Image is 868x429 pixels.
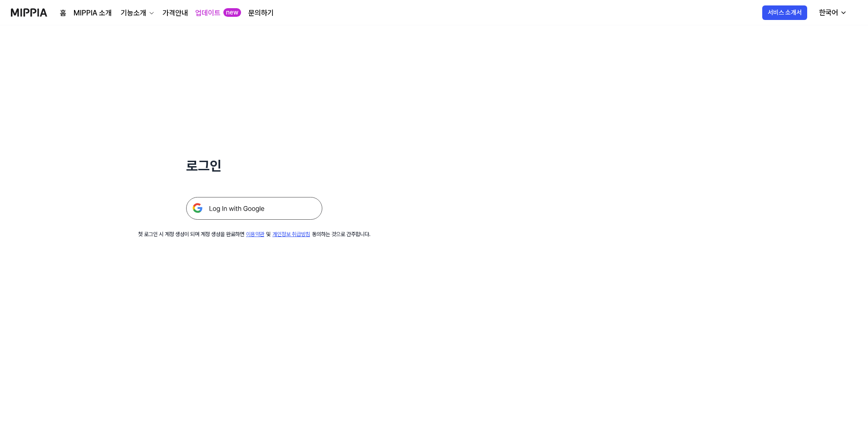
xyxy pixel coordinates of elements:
button: 서비스 소개서 [762,5,807,20]
div: new [223,8,241,17]
button: 기능소개 [119,8,155,19]
a: 홈 [60,8,66,19]
img: 구글 로그인 버튼 [186,197,322,220]
h1: 로그인 [186,156,322,175]
div: 한국어 [817,7,840,18]
a: 이용약관 [246,231,264,237]
div: 기능소개 [119,8,148,19]
a: 문의하기 [248,8,274,19]
a: 가격안내 [163,8,188,19]
a: 업데이트 [195,8,221,19]
a: 개인정보 취급방침 [272,231,310,237]
div: 첫 로그인 시 계정 생성이 되며 계정 생성을 완료하면 및 동의하는 것으로 간주합니다. [138,231,370,238]
button: 한국어 [812,4,853,22]
a: MIPPIA 소개 [74,8,112,19]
